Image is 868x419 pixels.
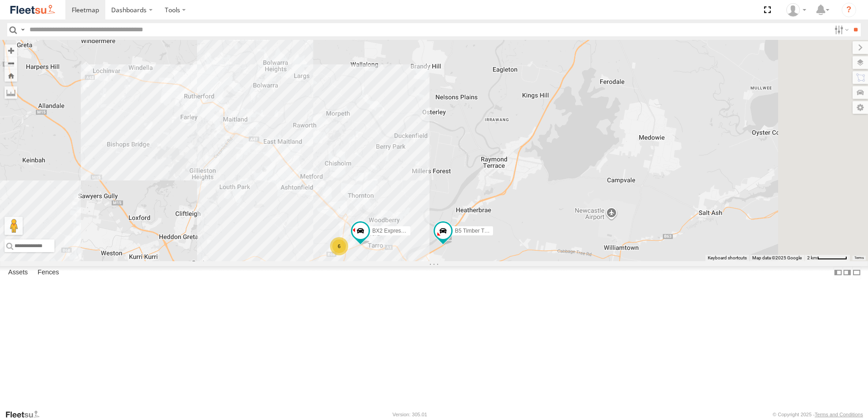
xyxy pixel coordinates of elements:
[853,101,868,114] label: Map Settings
[19,23,26,36] label: Search Query
[852,266,861,279] label: Hide Summary Table
[804,255,850,261] button: Map Scale: 2 km per 62 pixels
[842,3,856,17] i: ?
[5,217,23,235] button: Drag Pegman onto the map to open Street View
[372,228,414,234] span: BX2 Express Ute
[854,256,864,260] a: Terms
[5,410,47,419] a: Visit our Website
[752,255,802,260] span: Map data ©2025 Google
[330,237,348,255] div: 6
[708,255,747,261] button: Keyboard shortcuts
[5,57,17,69] button: Zoom out
[5,86,17,99] label: Measure
[807,255,817,260] span: 2 km
[5,44,17,57] button: Zoom in
[815,412,863,417] a: Terms and Conditions
[455,228,494,234] span: B5 Timber Truck
[393,412,427,417] div: Version: 305.01
[833,266,843,279] label: Dock Summary Table to the Left
[33,266,64,279] label: Fences
[783,3,809,17] div: Matt Curtis
[831,23,850,36] label: Search Filter Options
[5,69,17,82] button: Zoom Home
[773,412,863,417] div: © Copyright 2025 -
[9,4,56,16] img: fleetsu-logo-horizontal.svg
[843,266,852,279] label: Dock Summary Table to the Right
[4,266,32,279] label: Assets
